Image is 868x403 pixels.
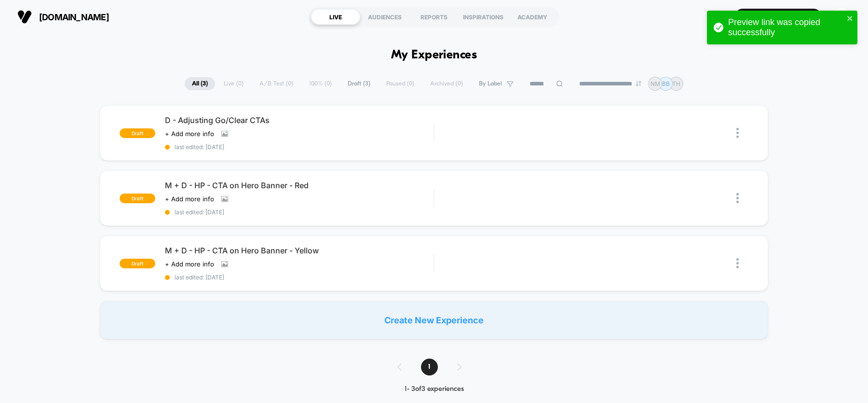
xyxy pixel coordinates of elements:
div: 1 - 3 of 3 experiences [388,385,481,393]
span: [DOMAIN_NAME] [39,12,109,22]
div: Preview link was copied successfully [728,17,844,38]
button: [DOMAIN_NAME] [14,9,112,25]
span: + Add more info [165,130,214,138]
div: AUDIENCES [360,9,409,25]
p: NM [651,80,660,87]
div: NM [832,8,851,27]
span: last edited: [DATE] [165,143,434,151]
img: close [736,193,739,203]
span: 1 [421,359,438,375]
span: D - Adjusting Go/Clear CTAs [165,115,434,125]
p: BB [662,80,670,87]
span: M + D - HP - CTA on Hero Banner - Red [165,181,434,190]
p: TH [672,80,680,87]
button: NM [829,7,854,27]
div: ACADEMY [508,9,557,25]
div: INSPIRATIONS [459,9,508,25]
span: + Add more info [165,195,214,203]
button: close [847,14,854,24]
span: draft [120,194,155,203]
span: M + D - HP - CTA on Hero Banner - Yellow [165,246,434,255]
span: last edited: [DATE] [165,274,434,281]
div: Create New Experience [100,301,768,339]
img: close [736,128,739,138]
span: draft [120,128,155,138]
span: last edited: [DATE] [165,208,434,216]
h1: My Experiences [391,48,477,62]
span: Draft ( 3 ) [340,77,378,90]
div: LIVE [311,9,360,25]
div: REPORTS [409,9,459,25]
span: + Add more info [165,260,214,268]
img: end [636,81,641,86]
span: draft [120,259,155,268]
img: Visually logo [17,10,32,24]
span: All ( 3 ) [185,77,215,90]
span: By Label [479,80,502,87]
img: close [736,258,739,268]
